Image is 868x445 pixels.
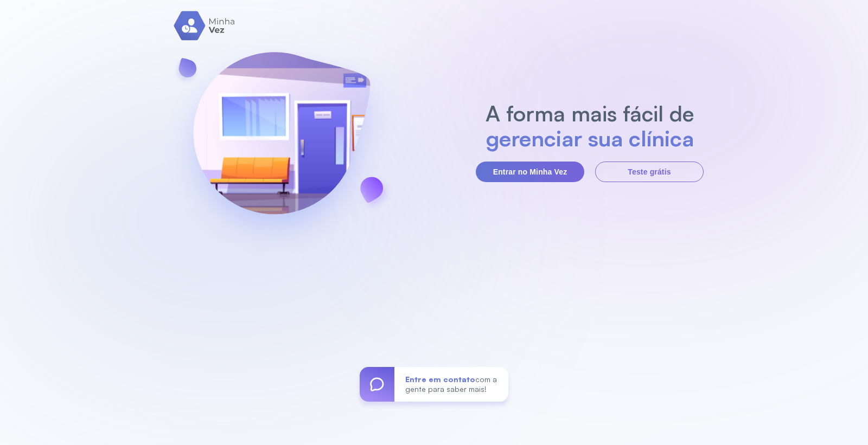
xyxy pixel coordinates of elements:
[164,23,399,259] img: banner-login.svg
[480,101,700,126] h2: A forma mais fácil de
[360,367,508,402] a: Entre em contatocom a gente para saber mais!
[174,11,236,41] img: logo.svg
[394,367,508,402] div: com a gente para saber mais!
[595,162,704,182] button: Teste grátis
[405,375,475,384] span: Entre em contato
[480,126,700,151] h2: gerenciar sua clínica
[476,162,584,182] button: Entrar no Minha Vez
